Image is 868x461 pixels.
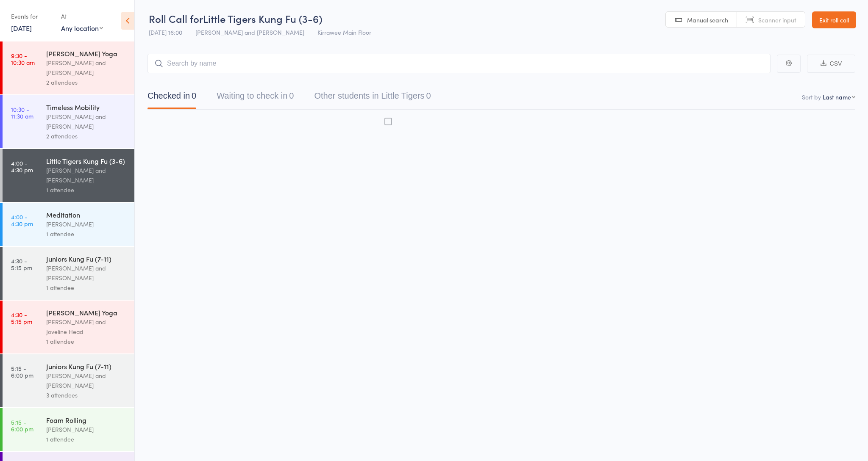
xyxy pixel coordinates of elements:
[147,87,196,109] button: Checked in0
[807,55,855,73] button: CSV
[46,112,127,131] div: [PERSON_NAME] and [PERSON_NAME]
[11,52,35,66] time: 9:30 - 10:30 am
[11,311,32,325] time: 4:30 - 5:15 pm
[46,102,127,112] div: Timeless Mobility
[61,9,103,23] div: At
[46,415,127,425] div: Foam Rolling
[46,185,127,195] div: 1 attendee
[426,91,431,100] div: 0
[3,203,134,246] a: 4:00 -4:30 pmMeditation[PERSON_NAME]1 attendee
[46,317,127,337] div: [PERSON_NAME] and Joveline Head
[195,28,304,36] span: [PERSON_NAME] and [PERSON_NAME]
[61,23,103,33] div: Any location
[11,106,33,119] time: 10:30 - 11:30 am
[758,16,796,24] span: Scanner input
[46,425,127,434] div: [PERSON_NAME]
[11,213,33,227] time: 4:00 - 4:30 pm
[802,93,821,101] label: Sort by
[46,131,127,141] div: 2 attendees
[46,371,127,390] div: [PERSON_NAME] and [PERSON_NAME]
[46,210,127,219] div: Meditation
[46,390,127,400] div: 3 attendees
[11,23,32,33] a: [DATE]
[46,49,127,58] div: [PERSON_NAME] Yoga
[149,11,203,25] span: Roll Call for
[46,308,127,317] div: [PERSON_NAME] Yoga
[46,77,127,87] div: 2 attendees
[3,408,134,451] a: 5:15 -6:00 pmFoam Rolling[PERSON_NAME]1 attendee
[3,41,134,94] a: 9:30 -10:30 am[PERSON_NAME] Yoga[PERSON_NAME] and [PERSON_NAME]2 attendees
[46,156,127,166] div: Little Tigers Kung Fu (3-6)
[46,229,127,239] div: 1 attendee
[46,362,127,371] div: Juniors Kung Fu (7-11)
[3,95,134,148] a: 10:30 -11:30 amTimeless Mobility[PERSON_NAME] and [PERSON_NAME]2 attendees
[46,337,127,346] div: 1 attendee
[3,149,134,202] a: 4:00 -4:30 pmLittle Tigers Kung Fu (3-6)[PERSON_NAME] and [PERSON_NAME]1 attendee
[46,58,127,77] div: [PERSON_NAME] and [PERSON_NAME]
[46,254,127,263] div: Juniors Kung Fu (7-11)
[46,263,127,283] div: [PERSON_NAME] and [PERSON_NAME]
[687,16,728,24] span: Manual search
[147,54,771,73] input: Search by name
[149,28,182,36] span: [DATE] 16:00
[11,419,33,432] time: 5:15 - 6:00 pm
[11,160,33,173] time: 4:00 - 4:30 pm
[203,11,322,25] span: Little Tigers Kung Fu (3-6)
[46,166,127,185] div: [PERSON_NAME] and [PERSON_NAME]
[217,87,294,109] button: Waiting to check in0
[11,257,32,271] time: 4:30 - 5:15 pm
[46,434,127,444] div: 1 attendee
[314,87,431,109] button: Other students in Little Tigers0
[11,365,33,378] time: 5:15 - 6:00 pm
[3,247,134,300] a: 4:30 -5:15 pmJuniors Kung Fu (7-11)[PERSON_NAME] and [PERSON_NAME]1 attendee
[289,91,294,100] div: 0
[11,9,53,23] div: Events for
[823,93,851,101] div: Last name
[812,11,856,28] a: Exit roll call
[3,354,134,407] a: 5:15 -6:00 pmJuniors Kung Fu (7-11)[PERSON_NAME] and [PERSON_NAME]3 attendees
[46,219,127,229] div: [PERSON_NAME]
[3,301,134,353] a: 4:30 -5:15 pm[PERSON_NAME] Yoga[PERSON_NAME] and Joveline Head1 attendee
[317,28,371,36] span: Kirrawee Main Floor
[192,91,196,100] div: 0
[46,283,127,293] div: 1 attendee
